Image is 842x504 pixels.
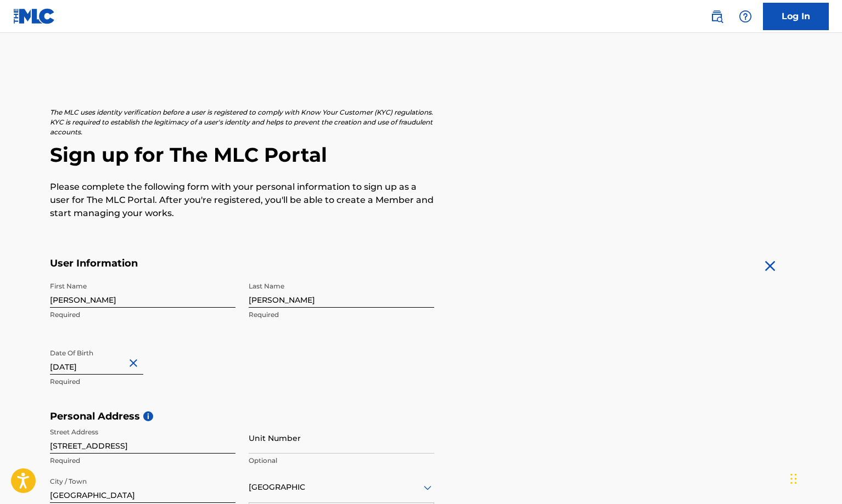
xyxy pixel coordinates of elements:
[249,456,434,466] p: Optional
[706,5,728,27] a: Public Search
[734,5,756,27] div: Help
[739,10,752,23] img: help
[50,456,235,466] p: Required
[761,257,779,275] img: close
[50,310,235,320] p: Required
[787,451,842,504] iframe: Chat Widget
[50,107,434,137] p: The MLC uses identity verification before a user is registered to comply with Know Your Customer ...
[249,310,434,320] p: Required
[50,377,235,387] p: Required
[790,462,797,495] div: Drag
[127,347,143,380] button: Close
[143,411,153,421] span: i
[763,3,829,30] a: Log In
[50,143,792,167] h2: Sign up for The MLC Portal
[50,257,434,270] h5: User Information
[50,180,434,220] p: Please complete the following form with your personal information to sign up as a user for The ML...
[13,8,55,24] img: MLC Logo
[50,410,792,423] h5: Personal Address
[710,10,723,23] img: search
